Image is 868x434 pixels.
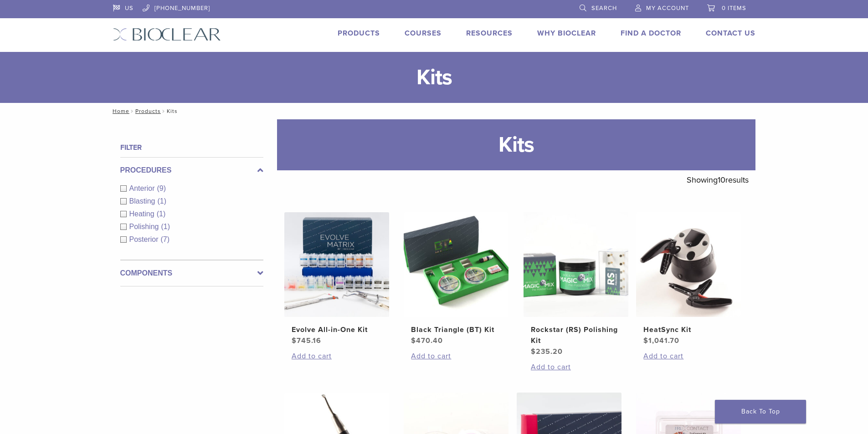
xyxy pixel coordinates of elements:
[537,29,596,38] a: Why Bioclear
[531,347,536,356] span: $
[718,175,725,185] span: 10
[706,29,755,38] a: Contact Us
[722,5,746,12] span: 0 items
[687,170,749,189] p: Showing results
[531,362,621,373] a: Add to cart: “Rockstar (RS) Polishing Kit”
[129,210,157,218] span: Heating
[129,184,157,192] span: Anterior
[120,165,263,176] label: Procedures
[157,184,166,192] span: (9)
[531,347,563,356] bdi: 235.20
[129,109,135,113] span: /
[120,142,263,153] h4: Filter
[411,336,443,345] bdi: 470.40
[135,108,161,114] a: Products
[636,212,741,317] img: HeatSync Kit
[284,212,389,317] img: Evolve All-in-One Kit
[338,29,380,38] a: Products
[523,212,629,357] a: Rockstar (RS) Polishing KitRockstar (RS) Polishing Kit $235.20
[643,324,734,335] h2: HeatSync Kit
[292,336,297,345] span: $
[277,119,755,170] h1: Kits
[292,336,321,345] bdi: 745.16
[715,400,806,424] a: Back To Top
[404,212,508,317] img: Black Triangle (BT) Kit
[411,336,416,345] span: $
[113,28,221,41] img: Bioclear
[643,336,679,345] bdi: 1,041.70
[524,212,628,317] img: Rockstar (RS) Polishing Kit
[129,197,158,205] span: Blasting
[405,29,442,38] a: Courses
[284,212,390,346] a: Evolve All-in-One KitEvolve All-in-One Kit $745.16
[161,109,167,113] span: /
[129,223,161,230] span: Polishing
[621,29,681,38] a: Find A Doctor
[161,223,170,230] span: (1)
[403,212,509,346] a: Black Triangle (BT) KitBlack Triangle (BT) Kit $470.40
[292,324,382,335] h2: Evolve All-in-One Kit
[157,210,166,218] span: (1)
[106,103,762,119] nav: Kits
[157,197,166,205] span: (1)
[292,351,382,362] a: Add to cart: “Evolve All-in-One Kit”
[646,5,689,12] span: My Account
[110,108,129,114] a: Home
[161,235,170,243] span: (7)
[466,29,513,38] a: Resources
[591,5,617,12] span: Search
[411,351,501,362] a: Add to cart: “Black Triangle (BT) Kit”
[636,212,742,346] a: HeatSync KitHeatSync Kit $1,041.70
[120,268,263,279] label: Components
[531,324,621,346] h2: Rockstar (RS) Polishing Kit
[129,235,161,243] span: Posterior
[643,336,648,345] span: $
[643,351,734,362] a: Add to cart: “HeatSync Kit”
[411,324,501,335] h2: Black Triangle (BT) Kit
